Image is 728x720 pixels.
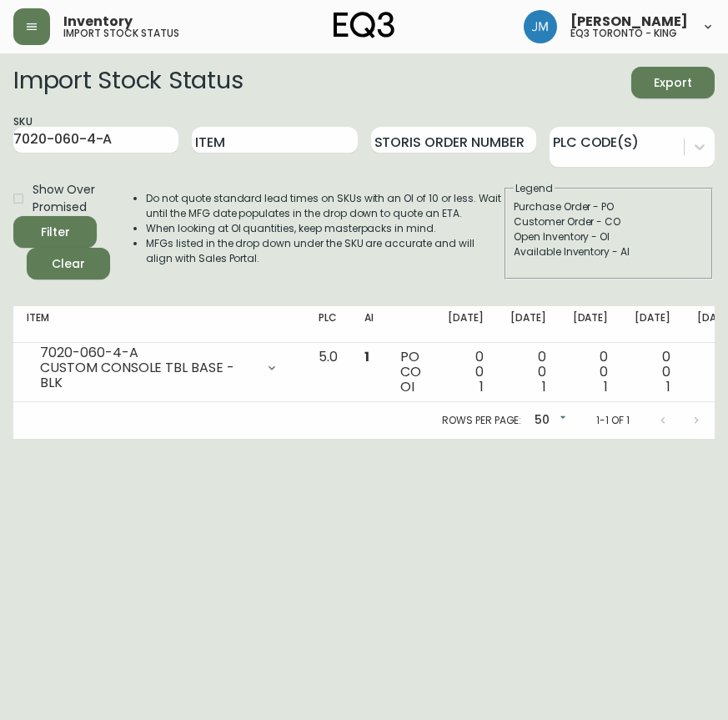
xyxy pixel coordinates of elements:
[514,199,704,214] div: Purchase Order - PO
[514,181,555,196] legend: Legend
[621,306,684,343] th: [DATE]
[631,67,715,98] button: Export
[400,377,414,396] span: OI
[542,377,546,396] span: 1
[40,360,255,390] div: CUSTOM CONSOLE TBL BASE - BLK
[146,191,503,221] li: Do not quote standard lead times on SKUs with an OI of 10 or less. Wait until the MFG date popula...
[305,306,351,343] th: PLC
[27,248,110,279] button: Clear
[497,306,560,343] th: [DATE]
[514,214,704,229] div: Customer Order - CO
[146,221,503,236] li: When looking at OI quantities, keep masterpacks in mind.
[27,350,292,386] div: 7020-060-4-ACUSTOM CONSOLE TBL BASE - BLK
[146,236,503,266] li: MFGs listed in the drop down under the SKU are accurate and will align with Sales Portal.
[33,181,99,216] span: Show Over Promised
[305,343,351,402] td: 5.0
[560,306,622,343] th: [DATE]
[400,350,421,395] div: PO CO
[635,350,670,395] div: 0 0
[434,306,497,343] th: [DATE]
[666,377,670,396] span: 1
[510,350,546,395] div: 0 0
[645,73,701,93] span: Export
[63,28,179,38] h5: import stock status
[40,254,97,274] span: Clear
[41,222,70,243] div: Filter
[596,413,630,428] p: 1-1 of 1
[604,377,608,396] span: 1
[40,345,255,360] div: 7020-060-4-A
[442,413,521,428] p: Rows per page:
[570,28,677,38] h5: eq3 toronto - king
[573,350,609,395] div: 0 0
[528,407,570,435] div: 50
[514,244,704,259] div: Available Inventory - AI
[13,306,305,343] th: Item
[479,377,484,396] span: 1
[13,67,243,98] h2: Import Stock Status
[514,229,704,244] div: Open Inventory - OI
[570,15,688,28] span: [PERSON_NAME]
[13,216,97,248] button: Filter
[364,347,369,366] span: 1
[448,350,484,395] div: 0 0
[334,12,395,38] img: logo
[63,15,133,28] span: Inventory
[351,306,387,343] th: AI
[524,10,557,43] img: b88646003a19a9f750de19192e969c24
